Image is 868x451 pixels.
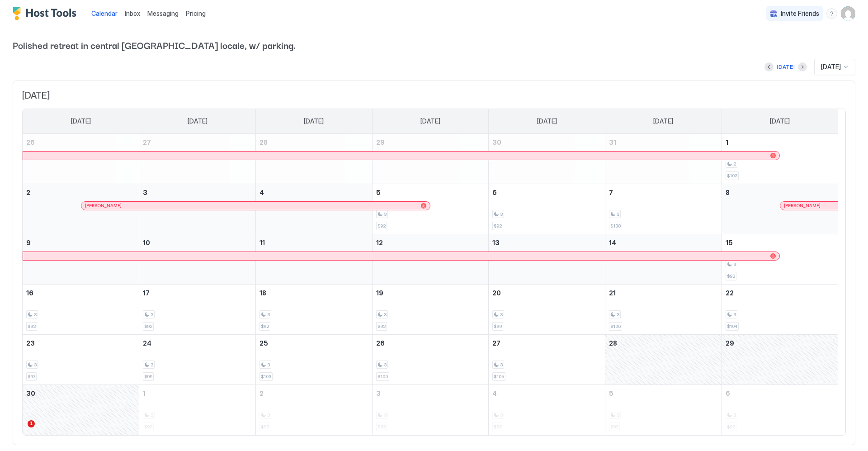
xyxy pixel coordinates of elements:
[489,335,605,351] a: November 27, 2025
[85,203,122,209] span: [PERSON_NAME]
[372,284,489,334] td: November 19, 2025
[605,334,722,385] td: November 28, 2025
[139,385,255,402] a: December 1, 2025
[26,339,35,347] span: 23
[605,335,722,351] a: November 28, 2025
[764,62,774,71] button: Previous month
[617,312,619,318] span: 3
[605,234,722,284] td: November 14, 2025
[23,284,139,334] td: November 16, 2025
[722,234,838,251] a: November 15, 2025
[373,335,489,351] a: November 26, 2025
[605,134,722,184] td: October 31, 2025
[492,239,500,247] span: 13
[143,239,150,247] span: 10
[259,389,264,397] span: 2
[726,138,728,146] span: 1
[489,134,605,151] a: October 30, 2025
[781,9,819,18] span: Invite Friends
[373,184,489,201] a: November 5, 2025
[28,420,35,427] span: 1
[826,8,837,19] div: menu
[722,234,838,284] td: November 15, 2025
[384,362,387,368] span: 3
[605,234,722,251] a: November 14, 2025
[13,38,855,52] span: Polished retreat in central [GEOGRAPHIC_DATA] locale, w/ parking.
[411,109,449,133] a: Wednesday
[492,289,501,297] span: 20
[28,374,35,380] span: $97
[726,339,734,347] span: 29
[256,184,372,201] a: November 4, 2025
[259,289,266,297] span: 18
[179,109,217,133] a: Monday
[23,134,139,184] td: October 26, 2025
[139,285,255,301] a: November 17, 2025
[255,134,372,184] td: October 28, 2025
[28,323,36,329] span: $92
[139,234,256,284] td: November 10, 2025
[143,138,151,146] span: 27
[377,223,386,229] span: $92
[722,184,838,201] a: November 8, 2025
[259,138,268,146] span: 28
[256,335,372,351] a: November 25, 2025
[372,134,489,184] td: October 29, 2025
[188,117,208,125] span: [DATE]
[256,134,372,151] a: October 28, 2025
[139,385,256,435] td: December 1, 2025
[139,134,256,184] td: October 27, 2025
[147,9,179,17] span: Messaging
[726,289,734,297] span: 22
[784,203,821,209] span: [PERSON_NAME]
[609,189,613,196] span: 7
[761,109,799,133] a: Saturday
[784,203,834,209] div: [PERSON_NAME]
[304,117,324,125] span: [DATE]
[492,138,501,146] span: 30
[267,312,270,318] span: 3
[372,234,489,284] td: November 12, 2025
[489,234,605,251] a: November 13, 2025
[23,184,139,201] a: November 2, 2025
[372,385,489,435] td: December 3, 2025
[34,362,37,368] span: 3
[143,189,147,196] span: 3
[26,389,35,397] span: 30
[256,285,372,301] a: November 18, 2025
[727,323,737,329] span: $104
[139,284,256,334] td: November 17, 2025
[373,134,489,151] a: October 29, 2025
[489,284,605,334] td: November 20, 2025
[494,374,504,380] span: $105
[85,203,426,209] div: [PERSON_NAME]
[267,362,270,368] span: 3
[13,7,80,20] a: Host Tools Logo
[151,362,153,368] span: 3
[372,334,489,385] td: November 26, 2025
[186,9,206,18] span: Pricing
[143,289,150,297] span: 17
[733,312,736,318] span: 3
[609,339,617,347] span: 28
[537,117,557,125] span: [DATE]
[26,289,33,297] span: 16
[492,389,497,397] span: 4
[528,109,566,133] a: Thursday
[489,285,605,301] a: November 20, 2025
[23,385,139,402] a: November 30, 2025
[151,312,153,318] span: 3
[610,223,621,229] span: $138
[798,62,807,71] button: Next month
[492,339,500,347] span: 27
[23,334,139,385] td: November 23, 2025
[722,385,838,402] a: December 6, 2025
[23,335,139,351] a: November 23, 2025
[372,184,489,234] td: November 5, 2025
[500,362,503,368] span: 3
[722,284,838,334] td: November 22, 2025
[722,134,838,151] a: November 1, 2025
[722,285,838,301] a: November 22, 2025
[494,223,502,229] span: $92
